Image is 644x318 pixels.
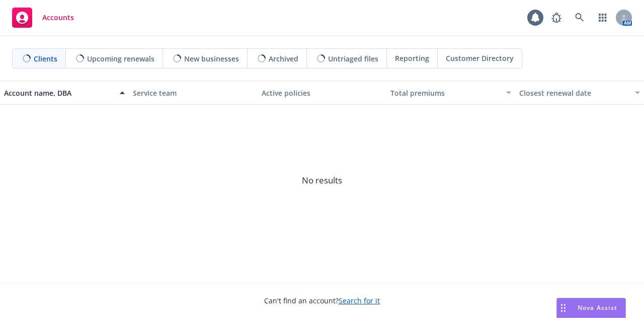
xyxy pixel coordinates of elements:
a: Accounts [8,4,78,32]
a: Search for it [339,296,380,305]
button: Active policies [258,81,386,105]
a: Search [570,8,590,28]
span: Upcoming renewals [87,53,154,64]
button: Service team [129,81,258,105]
div: Account name, DBA [4,88,114,98]
div: Drag to move [557,298,570,317]
a: Report a Bug [546,8,567,28]
div: Total premiums [390,88,500,98]
span: Clients [34,53,57,64]
button: Closest renewal date [515,81,644,105]
button: Nova Assist [556,298,626,318]
span: Untriaged files [328,53,378,64]
div: Closest renewal date [519,88,629,98]
span: New businesses [184,53,239,64]
span: Can't find an account? [264,295,380,306]
span: Reporting [395,53,429,63]
button: Total premiums [386,81,515,105]
span: Archived [269,53,298,64]
a: Switch app [593,8,613,28]
div: Service team [133,88,254,98]
span: Nova Assist [578,303,617,312]
span: Customer Directory [446,53,514,63]
div: Active policies [262,88,382,98]
span: Accounts [42,14,74,22]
